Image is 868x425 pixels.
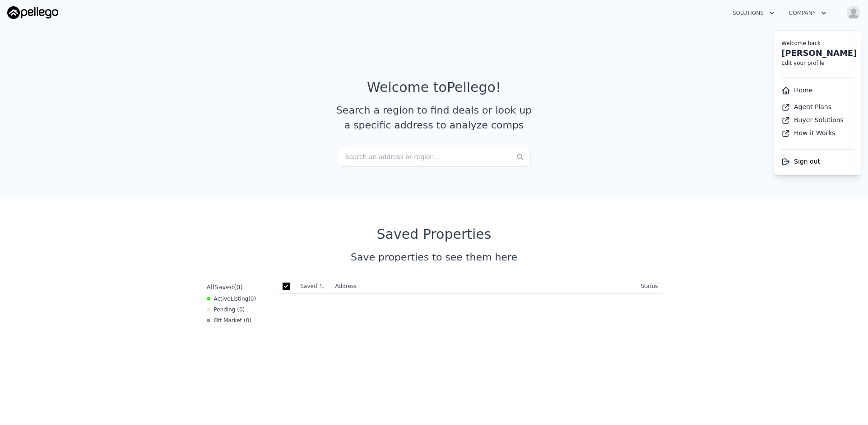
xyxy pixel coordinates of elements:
a: How it Works [781,129,836,137]
div: Saved Properties [203,226,665,242]
button: Solutions [725,5,782,21]
img: avatar [846,5,861,20]
div: Search an address or region... [338,147,531,167]
button: Sign out [781,157,820,166]
span: Saved [214,283,234,291]
th: Status [637,279,661,294]
a: Agent Plans [781,103,831,110]
div: Save properties to see them here [203,250,665,265]
span: Sign out [794,158,820,165]
a: [PERSON_NAME] [781,48,857,58]
div: All ( 0 ) [207,283,243,292]
th: Address [332,279,637,294]
img: Pellego [7,6,58,19]
a: Buyer Solutions [781,116,844,123]
div: Welcome back [781,40,854,47]
a: Home [781,87,812,94]
div: Welcome to Pellego ! [367,79,501,96]
button: Company [782,5,834,21]
span: Listing [231,296,249,302]
div: Off Market ( 0 ) [207,317,252,324]
a: Edit your profile [781,60,825,66]
th: Saved [297,279,332,293]
span: Active ( 0 ) [214,295,256,302]
div: Pending ( 0 ) [207,306,245,313]
div: Search a region to find deals or look up a specific address to analyze comps [333,103,535,133]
